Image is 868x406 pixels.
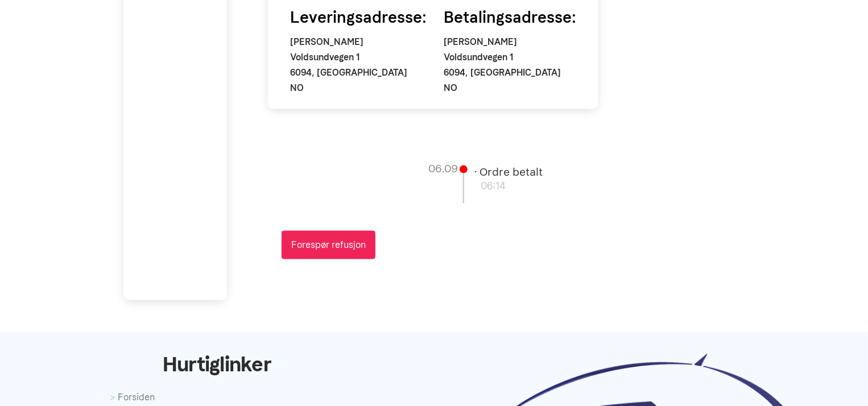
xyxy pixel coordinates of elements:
[110,391,324,405] a: Forsiden
[282,231,375,259] button: Forespør refusjon
[444,34,576,49] p: [PERSON_NAME]
[444,49,576,96] p: Voldsundvegen 1 6094, [GEOGRAPHIC_DATA] NO
[290,6,427,30] h3: Leveringsadresse:
[480,164,543,181] li: Ordre betalt
[290,49,427,96] p: Voldsundvegen 1 6094, [GEOGRAPHIC_DATA] NO
[290,34,427,49] p: [PERSON_NAME]
[444,6,576,30] h3: Betalingsadresse:
[429,160,543,177] h3: 06.09
[431,180,506,193] h4: 06:14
